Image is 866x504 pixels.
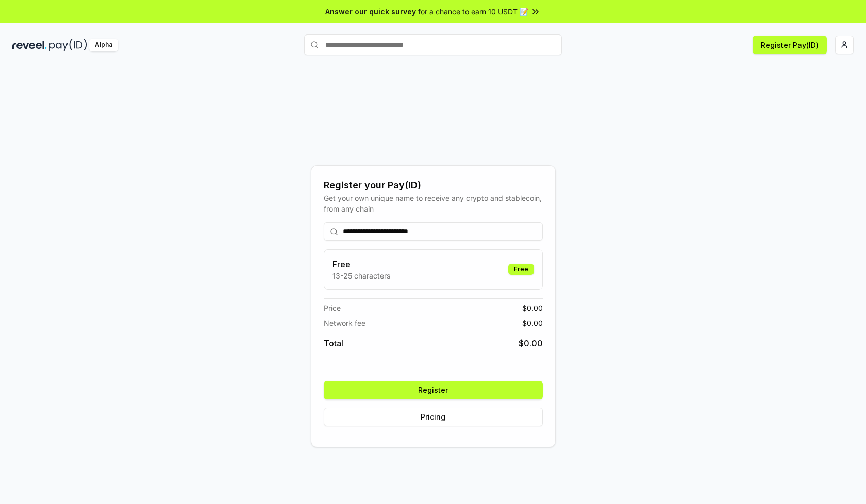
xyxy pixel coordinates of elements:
div: Alpha [89,39,118,51]
span: $ 0.00 [522,303,543,314]
span: Answer our quick survey [325,6,416,17]
h3: Free [332,258,390,270]
span: Network fee [324,318,365,328]
button: Register [324,381,543,399]
button: Register Pay(ID) [753,36,827,54]
span: Total [324,337,343,350]
span: $ 0.00 [519,337,543,350]
span: for a chance to earn 10 USDT 📝 [418,6,528,17]
span: $ 0.00 [522,318,543,328]
img: pay_id [49,39,87,51]
div: Free [508,264,534,275]
span: Price [324,303,341,314]
div: Get your own unique name to receive any crypto and stablecoin, from any chain [324,193,543,214]
div: Register your Pay(ID) [324,178,543,193]
button: Pricing [324,408,543,426]
p: 13-25 characters [332,270,390,281]
img: reveel_dark [12,39,47,51]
